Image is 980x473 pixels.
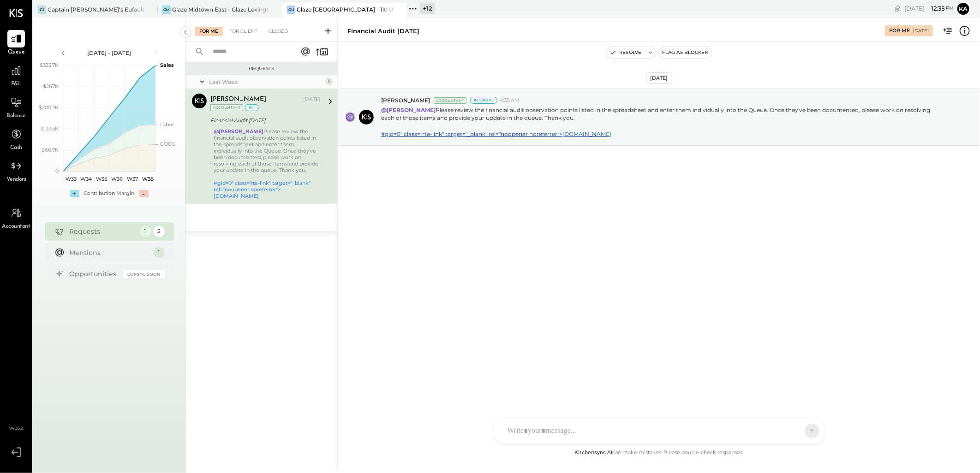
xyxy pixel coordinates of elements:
text: W34 [80,176,92,182]
div: [DATE] - [DATE] [70,49,149,57]
div: Financial Audit [DATE] [347,27,419,35]
div: Requests [190,65,333,72]
div: Internal [470,97,497,104]
div: + 12 [420,3,435,14]
div: Requests [70,227,135,236]
div: Opportunities [70,269,119,278]
span: P&L [11,80,22,89]
span: Queue [8,48,25,57]
div: Accountant [434,97,466,104]
span: [PERSON_NAME] [381,96,430,104]
span: 4:35 AM [500,97,520,104]
button: Ka [956,1,971,16]
a: Balance [0,94,32,120]
div: Please review the financial audit observation points listed in the spreadsheet and enter them ind... [214,128,321,199]
text: $267K [43,83,59,89]
text: $133.5K [41,125,59,132]
text: W33 [65,176,76,182]
div: GM [162,6,171,14]
a: #gid=0" class="rte-link" target="_blank" rel="noopener noreferrer">[DOMAIN_NAME] [214,180,311,199]
text: Sales [160,62,174,68]
div: [DATE] [904,4,954,13]
span: Balance [6,112,26,120]
div: [DATE] [913,28,929,34]
div: Glaze [GEOGRAPHIC_DATA] - 110 Uni [297,6,393,13]
div: Coming Soon [123,270,165,278]
div: 1 [325,78,333,85]
div: copy link [893,4,902,13]
a: Vendors [0,157,32,184]
div: [PERSON_NAME] [210,95,266,104]
strong: @[PERSON_NAME] [381,106,436,113]
a: Queue [0,30,32,57]
div: GU [287,6,295,14]
div: [DATE] [303,96,321,103]
div: Financial Audit [DATE] [210,116,318,125]
text: W35 [96,176,107,182]
div: 3 [154,226,165,237]
div: + [70,190,79,197]
span: Vendors [6,176,26,184]
text: Labor [160,121,174,128]
strong: @[PERSON_NAME] [214,128,263,135]
text: W38 [142,176,153,182]
text: 0 [55,168,59,174]
button: Flag as Blocker [659,47,712,58]
div: Last Week [209,78,323,86]
text: $66.7K [42,147,59,153]
div: [DATE] [646,72,672,84]
text: W37 [127,176,138,182]
p: Please review the financial audit observation points listed in the spreadsheet and enter them ind... [381,106,943,138]
div: For Me [889,27,910,35]
a: #gid=0" class="rte-link" target="_blank" rel="noopener noreferrer">[DOMAIN_NAME] [381,130,611,137]
div: For Client [225,27,262,36]
div: Contribution Margin [84,190,135,197]
div: - [139,190,149,197]
div: 1 [140,226,151,237]
div: 1 [154,247,165,258]
text: W36 [111,176,123,182]
div: int [245,104,259,111]
span: Accountant [2,223,30,231]
button: Resolve [606,47,645,58]
a: P&L [0,62,32,89]
div: Mentions [70,248,149,257]
text: COGS [160,141,175,148]
a: Cash [0,125,32,152]
a: Accountant [0,204,32,231]
text: $333.7K [40,62,59,68]
div: For Me [195,27,223,36]
div: Closed [264,27,293,36]
div: CJ [38,6,46,14]
div: Captain [PERSON_NAME]'s Eufaula [48,6,144,13]
text: $200.2K [39,104,59,111]
div: Glaze Midtown East - Glaze Lexington One LLC [172,6,269,13]
div: Accountant [210,104,243,111]
span: Cash [10,144,22,152]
